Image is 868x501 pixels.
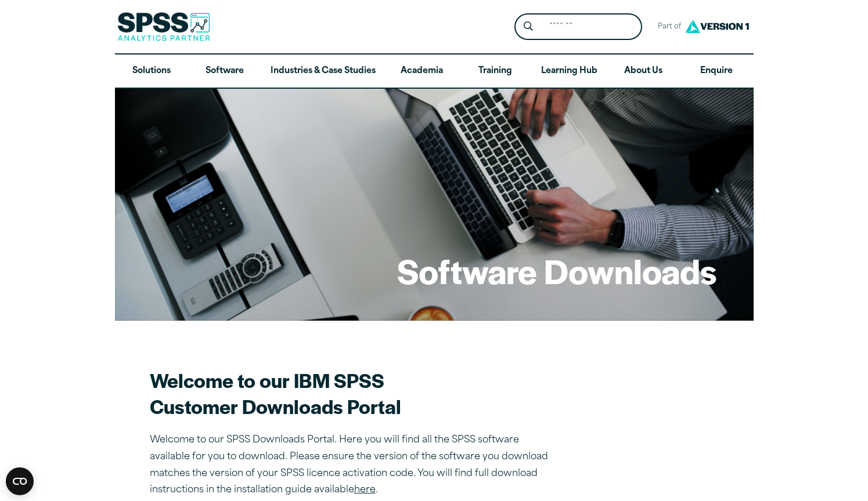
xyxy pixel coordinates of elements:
a: Solutions [115,55,188,88]
h2: Welcome to our IBM SPSS Customer Downloads Portal [150,367,556,419]
span: Part of [651,19,682,35]
form: Site Header Search Form [514,13,642,41]
a: Training [458,55,531,88]
svg: Search magnifying glass icon [524,21,533,31]
a: here [354,485,376,495]
a: Learning Hub [532,55,607,88]
img: SPSS Analytics Partner [117,12,210,41]
button: Search magnifying glass icon [517,16,539,38]
a: Industries & Case Studies [261,55,385,88]
h1: Software Downloads [397,248,716,293]
a: Software [188,55,261,88]
nav: Desktop version of site main menu [115,55,754,88]
img: Version1 Logo [682,16,752,37]
a: Academia [385,55,458,88]
p: Welcome to our SPSS Downloads Portal. Here you will find all the SPSS software available for you ... [150,432,556,499]
a: Enquire [680,55,753,88]
a: About Us [607,55,680,88]
button: Open CMP widget [6,467,34,495]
